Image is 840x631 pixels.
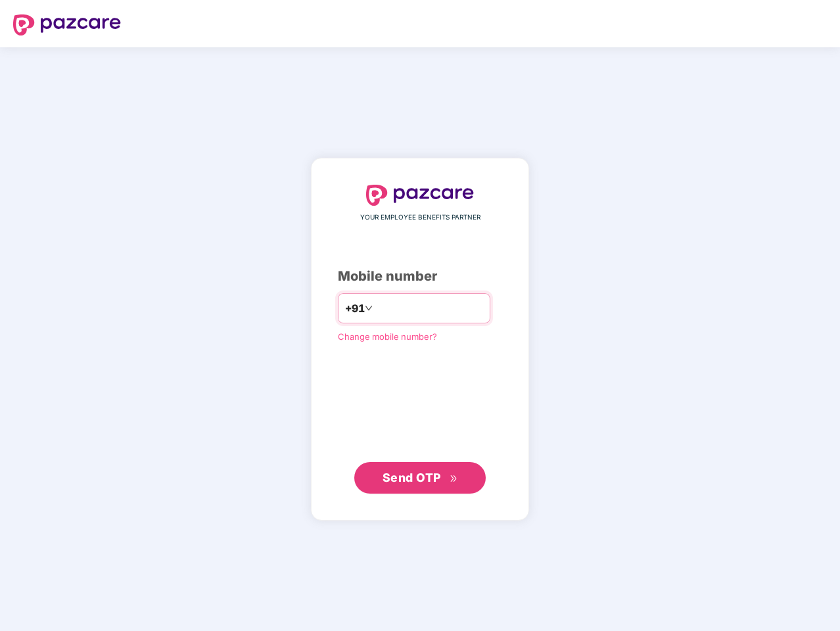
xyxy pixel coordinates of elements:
a: Change mobile number? [338,331,437,342]
img: logo [13,14,121,35]
button: Send OTPdouble-right [354,462,486,494]
span: +91 [345,300,365,317]
span: YOUR EMPLOYEE BENEFITS PARTNER [360,212,480,223]
div: Mobile number [338,266,502,287]
span: down [365,304,373,312]
img: logo [366,185,474,206]
span: double-right [450,475,458,483]
span: Send OTP [383,471,441,484]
